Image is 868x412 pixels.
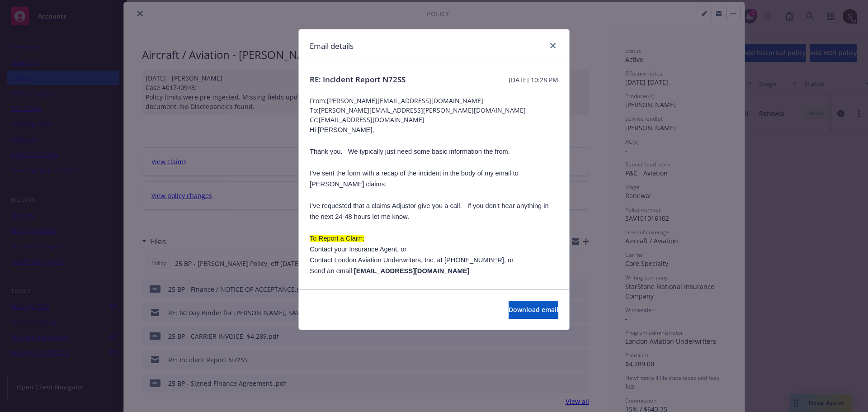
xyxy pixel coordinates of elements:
[509,305,558,314] span: Download email
[509,301,558,319] button: Download email
[310,289,343,296] span: Thank you!
[310,246,406,253] span: Contact your Insurance Agent, or
[354,267,470,275] b: [EMAIL_ADDRESS][DOMAIN_NAME]
[310,256,514,264] span: Contact London Aviation Underwriters, Inc. at [PHONE_NUMBER], or
[310,267,469,275] span: Send an email:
